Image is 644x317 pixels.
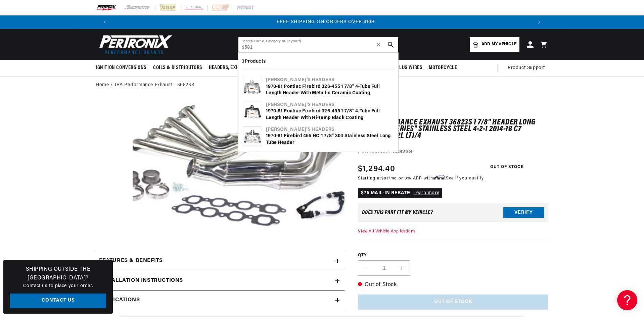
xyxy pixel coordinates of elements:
[429,64,457,71] span: Motorcycle
[96,82,548,89] nav: breadcrumbs
[205,60,291,76] summary: Headers, Exhausts & Components
[266,77,394,84] div: [PERSON_NAME]'s Headers
[96,290,344,310] a: Applications
[266,84,394,97] div: 1970-81 Pontiac Firebird 326-455 1 7/8" 4-Tube Full Length Header with Metallic Ceramic Coating
[115,18,536,26] div: Announcement
[266,126,394,133] div: [PERSON_NAME]'s Headers
[277,19,374,24] span: FREE SHIPPING ON ORDERS OVER $109
[243,129,262,143] img: 1970-81 Firebird 455 HO 1 7/8" 304 Stainless Steel Long Tube Header
[358,253,548,258] label: QTY
[238,37,398,52] input: Search Part #, Category or Keyword
[99,296,140,305] span: Applications
[209,64,287,71] span: Headers, Exhausts & Components
[381,64,422,71] span: Spark Plug Wires
[79,15,565,29] slideshow-component: Translation missing: en.sections.announcements.announcement_bar
[508,60,548,76] summary: Product Support
[96,33,173,56] img: Pertronix
[358,229,415,233] a: View All Vehicle Applications
[10,282,106,290] p: Contact us to place your order.
[96,64,146,71] span: Ignition Conversions
[358,148,548,157] div: Part Number:
[358,163,395,175] span: $1,294.40
[358,175,484,181] p: Starting at /mo or 0% APR with .
[96,60,150,76] summary: Ignition Conversions
[362,210,433,215] div: Does This part fit My vehicle?
[150,60,205,76] summary: Coils & Distributors
[96,251,344,271] summary: Features & Benefits
[96,271,344,290] summary: Installation instructions
[383,37,398,52] button: search button
[381,176,388,180] span: $81
[358,281,548,289] p: Out of Stock
[10,265,106,282] h3: Shipping Outside the [GEOGRAPHIC_DATA]?
[503,207,544,218] button: Verify
[433,175,445,180] span: Affirm
[243,77,262,96] img: 1970-81 Pontiac Firebird 326-455 1 7/8" 4-Tube Full Length Header with Metallic Ceramic Coating
[96,101,344,238] media-gallery: Gallery Viewer
[266,108,394,121] div: 1970-81 Pontiac Firebird 326-455 1 7/8" 4-Tube Full Length Header with Hi-Temp Black Coating
[533,15,546,29] button: Translation missing: en.sections.announcements.next_announcement
[266,102,394,108] div: [PERSON_NAME]'s Headers
[413,191,439,196] a: Learn more
[425,60,460,76] summary: Motorcycle
[10,294,106,309] a: Contact Us
[98,15,111,29] button: Translation missing: en.sections.announcements.previous_announcement
[487,163,527,171] span: Out of Stock
[114,82,194,89] a: JBA Performance Exhaust - 36823S
[242,59,266,64] b: 3 Products
[358,188,442,198] p: $75 MAIL-IN REBATE
[358,119,548,140] h1: JBA Performance Exhaust 36823S 1 7/8" Header Long Tube "304 Series" Stainless Steel 4-2-1 2014-18...
[470,37,519,52] a: Add my vehicle
[99,276,183,285] h2: Installation instructions
[266,133,394,146] div: 1970-81 Firebird 455 HO 1 7/8" 304 Stainless Steel Long Tube Header
[393,149,413,155] strong: 36823S
[96,82,109,89] a: Home
[99,257,163,265] h2: Features & Benefits
[243,102,262,121] img: 1970-81 Pontiac Firebird 326-455 1 7/8" 4-Tube Full Length Header with Hi-Temp Black Coating
[481,41,516,48] span: Add my vehicle
[508,64,545,72] span: Product Support
[153,64,202,71] span: Coils & Distributors
[115,18,536,26] div: 3 of 3
[446,176,484,180] a: See if you qualify - Learn more about Affirm Financing (opens in modal)
[378,60,426,76] summary: Spark Plug Wires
